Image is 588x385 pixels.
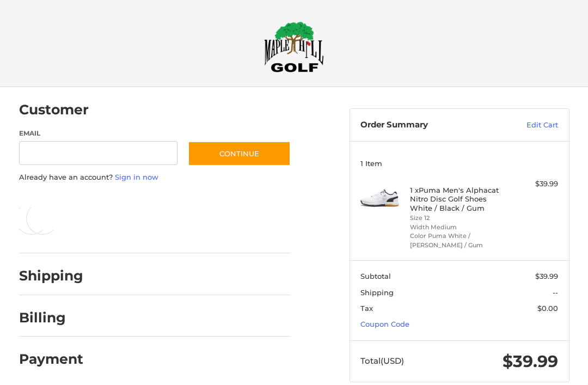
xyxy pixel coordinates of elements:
a: Edit Cart [495,120,558,131]
li: Size 12 [410,213,506,223]
span: $39.99 [503,351,558,371]
li: Width Medium [410,223,506,232]
span: Subtotal [360,272,391,280]
p: Already have an account? [19,172,291,183]
span: Tax [360,304,373,313]
h3: Order Summary [360,120,495,131]
h2: Shipping [19,267,83,284]
span: -- [553,288,558,297]
a: Sign in now [115,173,158,181]
span: Shipping [360,288,394,297]
img: Maple Hill Golf [264,21,324,72]
li: Color Puma White / [PERSON_NAME] / Gum [410,231,506,249]
a: Coupon Code [360,320,409,328]
label: Email [19,129,177,138]
span: $0.00 [537,304,558,313]
span: $39.99 [535,272,558,280]
button: Continue [188,141,291,166]
h3: 1 Item [360,159,558,168]
span: Total (USD) [360,356,404,366]
div: $39.99 [509,179,558,190]
h4: 1 x Puma Men's Alphacat Nitro Disc Golf Shoes White / Black / Gum [410,186,506,212]
h2: Customer [19,101,89,118]
h2: Payment [19,351,83,368]
h2: Billing [19,309,83,326]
